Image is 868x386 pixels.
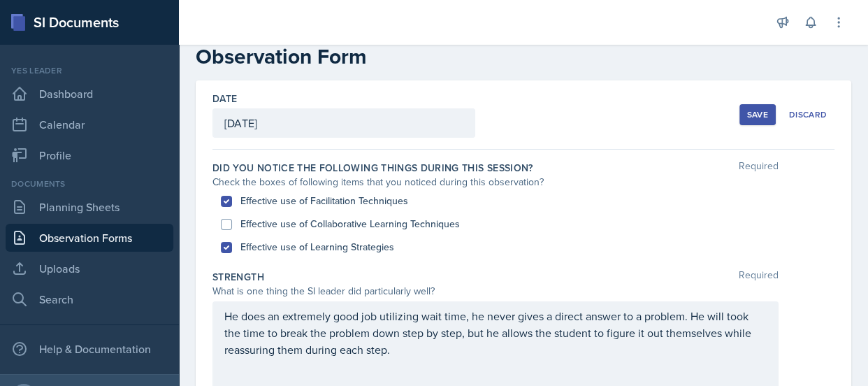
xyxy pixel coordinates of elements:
[747,109,768,120] div: Save
[6,110,173,138] a: Calendar
[240,217,460,231] label: Effective use of Collaborative Learning Techniques
[212,284,779,299] div: What is one thing the SI leader did particularly well?
[6,141,173,169] a: Profile
[240,240,394,255] label: Effective use of Learning Strategies
[212,92,237,106] label: Date
[6,178,173,190] div: Documents
[212,175,779,190] div: Check the boxes of following items that you noticed during this observation?
[212,270,264,284] label: Strength
[6,335,173,363] div: Help & Documentation
[739,161,779,175] span: Required
[739,268,779,282] font: Required
[224,308,767,358] p: He does an extremely good job utilizing wait time, he never gives a direct answer to a problem. H...
[6,193,173,221] a: Planning Sheets
[34,12,119,32] font: SI Documents
[11,64,62,76] font: Yes leader
[196,44,851,69] h2: Observation Form
[240,194,408,208] label: Effective use of Facilitation Techniques
[789,109,827,120] div: Discard
[6,80,173,108] a: Dashboard
[212,161,533,175] label: Did you notice the following things during this session?
[6,285,173,313] a: Search
[6,224,173,252] a: Observation Forms
[6,255,173,283] a: Uploads
[781,104,834,125] button: Discard
[739,104,776,125] button: Save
